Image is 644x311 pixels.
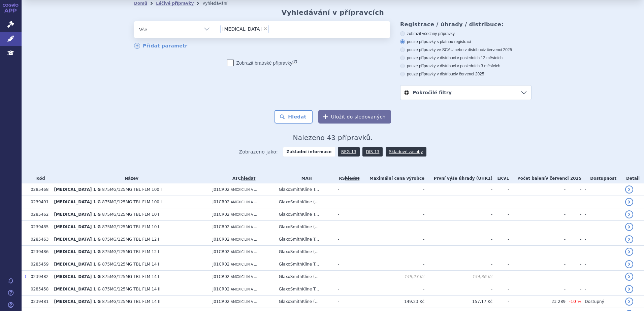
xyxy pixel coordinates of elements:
h3: Registrace / úhrady / distribuce: [400,21,532,28]
td: - [424,183,492,196]
th: Detail [622,173,644,183]
span: J01CR02 [213,299,230,304]
td: - [492,221,509,233]
span: J01CR02 [213,237,230,242]
td: - [424,221,492,233]
label: pouze přípravky ve SCAU nebo v distribuci [400,47,532,53]
span: v červenci 2025 [484,47,512,52]
span: J01CR02 [213,224,230,229]
td: - [581,283,622,296]
td: - [566,271,581,283]
span: AMOXICILIN A ... [231,213,257,216]
span: [MEDICAL_DATA] 1 G [54,200,101,204]
a: detail [625,210,633,218]
th: Maximální cena výrobce [361,173,425,183]
th: MAH [276,173,334,183]
span: 875MG/125MG TBL FLM 100 I [102,187,162,192]
th: ATC [209,173,276,183]
span: AMOXICILIN A ... [231,238,257,241]
span: AMOXICILIN A ... [231,250,257,254]
button: Uložit do sledovaných [318,110,391,124]
th: Název [51,173,209,183]
td: - [581,246,622,258]
a: vyhledávání neobsahuje žádnou platnou referenční skupinu [345,176,359,181]
td: - [424,196,492,208]
span: [MEDICAL_DATA] 1 G [54,274,101,279]
a: detail [625,248,633,256]
span: J01CR02 [213,262,230,267]
a: detail [625,185,633,194]
th: EKV1 [492,173,509,183]
td: - [334,233,361,246]
span: J01CR02 [213,187,230,192]
td: - [492,208,509,221]
td: - [566,221,581,233]
td: - [492,196,509,208]
span: v červenci 2025 [456,72,484,76]
del: hledat [345,176,359,181]
th: První výše úhrady (UHR1) [424,173,492,183]
td: Dostupný [581,296,622,308]
a: Domů [134,1,147,6]
td: - [361,258,425,271]
td: - [334,221,361,233]
span: 875MG/125MG TBL FLM 14 I [102,274,159,279]
td: - [581,208,622,221]
td: - [361,283,425,296]
td: 0239485 [27,221,51,233]
td: - [581,221,622,233]
td: GlaxoSmithKline (... [276,196,334,208]
td: - [424,283,492,296]
td: - [566,233,581,246]
td: - [361,221,425,233]
td: - [361,233,425,246]
span: 875MG/125MG TBL FLM 14 I [102,262,159,267]
a: Skladové zásoby [386,147,426,157]
td: - [334,271,361,283]
span: 875MG/125MG TBL FLM 100 I [102,200,162,204]
span: 875MG/125MG TBL FLM 14 II [102,299,160,304]
td: 0285468 [27,183,51,196]
td: - [361,246,425,258]
td: GlaxoSmithKline (... [276,271,334,283]
td: 149,23 Kč [361,296,425,308]
td: - [492,246,509,258]
span: J01CR02 [213,200,230,204]
input: [MEDICAL_DATA] [271,25,275,33]
span: AMOXICILIN A ... [231,275,257,279]
td: - [581,271,622,283]
span: [MEDICAL_DATA] 1 G [54,299,101,304]
a: hledat [241,176,255,181]
td: - [566,258,581,271]
span: [MEDICAL_DATA] 1 G [54,287,101,291]
td: - [509,183,566,196]
a: DIS-13 [362,147,383,157]
td: GlaxoSmithKline T... [276,283,334,296]
td: - [509,208,566,221]
abbr: (?) [292,59,297,64]
span: Nalezeno 43 přípravků. [293,134,373,142]
td: - [334,258,361,271]
td: - [581,196,622,208]
td: 0239491 [27,196,51,208]
td: GlaxoSmithKline T... [276,183,334,196]
a: detail [625,273,633,281]
span: J01CR02 [213,212,230,217]
td: - [509,246,566,258]
span: AMOXICILIN A ... [231,300,257,304]
td: - [334,246,361,258]
span: [MEDICAL_DATA] [222,27,262,31]
label: pouze přípravky v distribuci v posledních 3 měsících [400,63,532,69]
a: Přidat parametr [134,43,188,49]
td: 149,23 Kč [361,271,425,283]
label: Zobrazit bratrské přípravky [227,60,297,66]
td: 0285459 [27,258,51,271]
td: GlaxoSmithKline (... [276,246,334,258]
td: GlaxoSmithKline T... [276,233,334,246]
td: 23 289 [509,296,566,308]
strong: Základní informace [283,147,335,157]
span: J01CR02 [213,274,230,279]
td: - [566,196,581,208]
th: Dostupnost [581,173,622,183]
td: 0239482 [27,271,51,283]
